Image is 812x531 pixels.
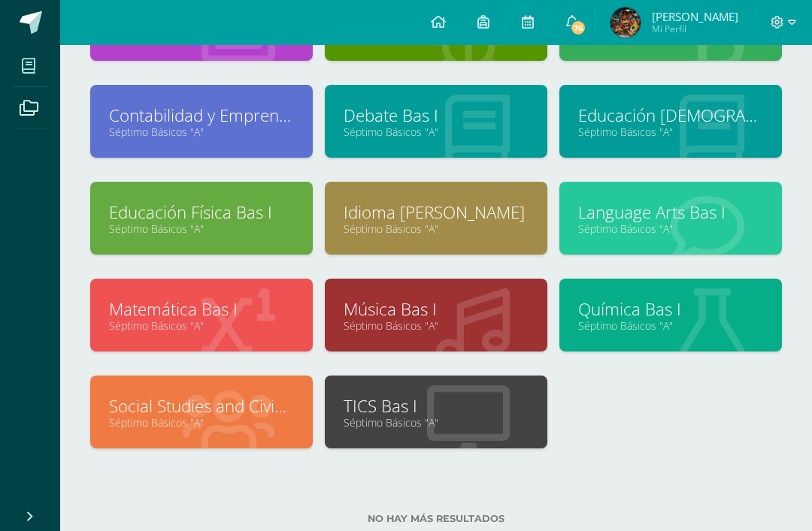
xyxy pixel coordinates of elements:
span: Mi Perfil [652,23,738,35]
a: Idioma [PERSON_NAME] [344,201,529,224]
a: Social Studies and Civics I [109,394,294,418]
a: Séptimo Básicos "A" [344,222,529,236]
a: Educación Física Bas I [109,201,294,224]
a: Música Bas I [344,297,529,321]
a: Séptimo Básicos "A" [344,415,529,430]
a: Séptimo Básicos "A" [344,125,529,139]
a: TICS Bas I [344,394,529,418]
a: Debate Bas I [344,104,529,127]
a: Química Bas I [578,297,763,321]
a: Séptimo Básicos "A" [578,222,763,236]
span: 76 [570,20,586,36]
img: 0c5f5d061948b90881737cffa276875c.png [611,8,641,38]
a: Educación [DEMOGRAPHIC_DATA][PERSON_NAME] [578,104,763,127]
a: Séptimo Básicos "A" [109,125,294,139]
a: Séptimo Básicos "A" [578,125,763,139]
a: Séptimo Básicos "A" [344,318,529,333]
a: Séptimo Básicos "A" [109,222,294,236]
a: Matemática Bas I [109,297,294,321]
span: [PERSON_NAME] [652,9,738,24]
a: Séptimo Básicos "A" [578,318,763,333]
a: Séptimo Básicos "A" [109,318,294,333]
label: No hay más resultados [90,513,782,524]
a: Contabilidad y Emprendimiento I [109,104,294,127]
a: Séptimo Básicos "A" [109,415,294,430]
a: Language Arts Bas I [578,201,763,224]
